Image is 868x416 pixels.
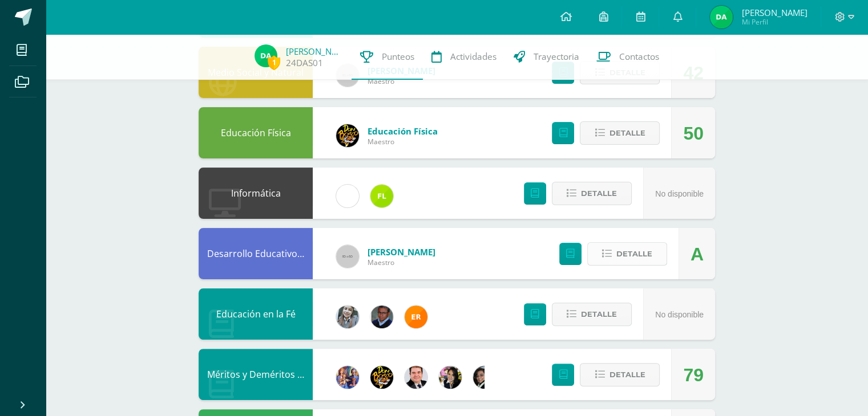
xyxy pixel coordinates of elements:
span: Trayectoria [534,51,579,63]
span: No disponible [655,189,704,198]
button: Detalle [580,121,660,145]
span: [PERSON_NAME] [741,7,807,18]
img: 9adf4abd3343e67a6939aa44e99abb31.png [370,305,393,328]
span: Mi Perfil [741,17,807,27]
a: Punteos [352,34,423,80]
img: cae4b36d6049cd6b8500bd0f72497672.png [336,185,359,207]
span: Punteos [382,51,414,63]
span: Maestro [368,258,435,267]
button: Detalle [552,303,632,326]
img: eda3c0d1caa5ac1a520cf0290d7c6ae4.png [370,366,393,389]
div: 50 [683,108,704,159]
span: Educación Física [368,125,438,137]
a: Trayectoria [505,34,588,80]
button: Detalle [587,242,667,266]
a: [PERSON_NAME] [286,46,343,57]
span: [PERSON_NAME] [368,246,435,258]
img: 57933e79c0f622885edf5cfea874362b.png [405,366,427,389]
span: Detalle [581,183,617,204]
span: Maestro [368,137,438,146]
img: d6c3c6168549c828b01e81933f68206c.png [370,185,393,207]
div: Desarrollo Educativo y Proyecto de Vida [199,228,313,279]
a: Actividades [423,34,505,80]
img: eda3c0d1caa5ac1a520cf0290d7c6ae4.png [336,124,359,147]
div: Méritos y Deméritos 2do. Primaria ¨A¨ [199,349,313,400]
img: cba4c69ace659ae4cf02a5761d9a2473.png [336,305,359,328]
div: 79 [683,349,704,401]
span: Detalle [609,364,645,385]
span: Detalle [616,243,652,264]
img: f645a1e54c3c4cc8e183a50ad53a921b.png [255,44,277,67]
div: A [691,229,704,280]
img: f645a1e54c3c4cc8e183a50ad53a921b.png [710,6,733,28]
button: Detalle [552,182,632,205]
span: 1 [268,55,280,70]
img: 890e40971ad6f46e050b48f7f5834b7c.png [405,305,427,328]
a: 24DAS01 [286,57,323,69]
span: Detalle [581,304,617,325]
span: Contactos [619,51,659,63]
button: Detalle [580,363,660,386]
img: 282f7266d1216b456af8b3d5ef4bcc50.png [439,366,462,389]
span: Maestro [368,76,435,86]
a: Contactos [588,34,668,80]
img: 3f4c0a665c62760dc8d25f6423ebedea.png [336,366,359,389]
img: 60x60 [336,245,359,268]
span: Actividades [450,51,496,63]
div: Educación en la Fé [199,288,313,340]
div: Educación Física [199,107,313,158]
div: Informática [199,168,313,219]
img: 7bd163c6daa573cac875167af135d202.png [473,366,496,389]
span: No disponible [655,310,704,319]
span: Detalle [609,123,645,144]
